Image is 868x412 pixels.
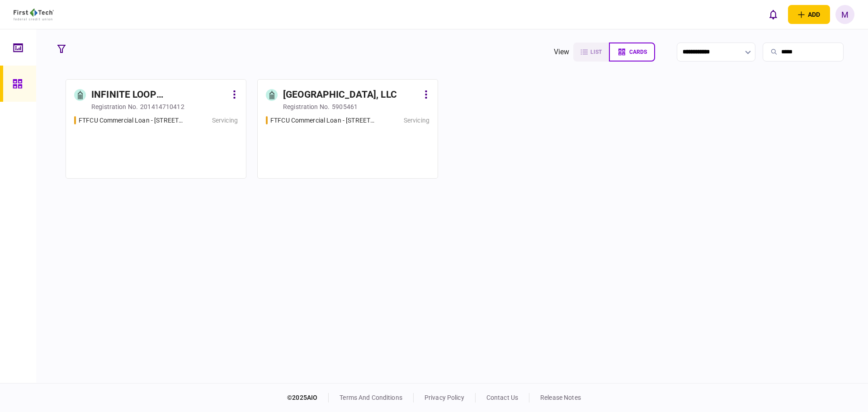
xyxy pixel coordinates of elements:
a: contact us [486,394,518,401]
span: cards [629,49,647,55]
a: release notes [540,394,581,401]
div: [GEOGRAPHIC_DATA], LLC [283,88,397,102]
a: INFINITE LOOP [GEOGRAPHIC_DATA], LLCregistration no.201414710412FTFCU Commercial Loan - 3901 El C... [66,79,246,179]
button: cards [609,43,655,62]
div: Servicing [404,116,429,125]
div: registration no. [283,102,330,111]
div: FTFCU Commercial Loan - 3901 El Camino Real Palo Alto CA [79,116,184,125]
button: open notifications list [764,5,783,24]
div: © 2025 AIO [287,393,329,403]
div: registration no. [91,102,138,111]
button: open adding identity options [788,5,830,24]
div: 5905461 [332,102,358,111]
div: view [554,47,570,57]
div: 201414710412 [140,102,184,111]
a: [GEOGRAPHIC_DATA], LLCregistration no.5905461FTFCU Commercial Loan - 4241 Moorpark Ave San Jose C... [257,79,438,179]
div: Servicing [212,116,238,125]
a: terms and conditions [340,394,402,401]
img: client company logo [14,9,54,20]
span: list [590,49,602,55]
button: list [573,43,609,62]
div: FTFCU Commercial Loan - 4241 Moorpark Ave San Jose CA 95129 [270,116,376,125]
button: M [835,5,854,24]
a: privacy policy [425,394,464,401]
div: INFINITE LOOP [GEOGRAPHIC_DATA], LLC [91,88,227,102]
